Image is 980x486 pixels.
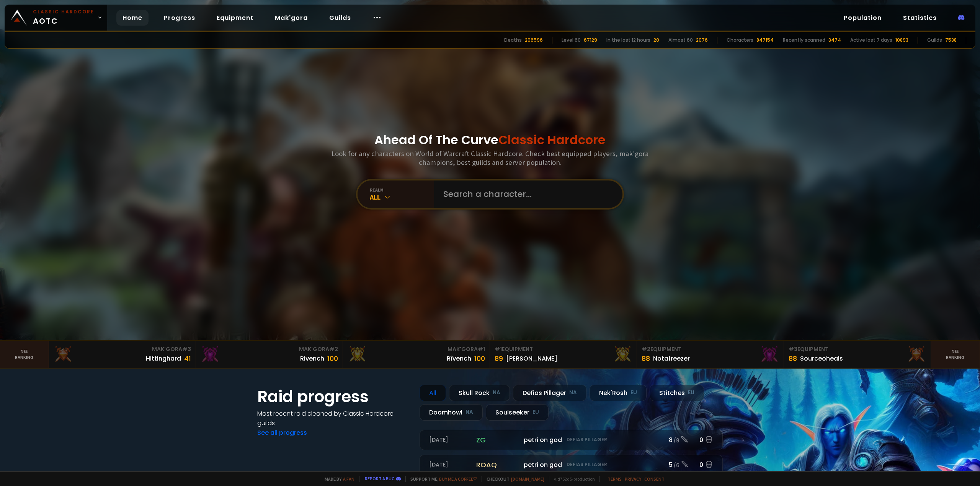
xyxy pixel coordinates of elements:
div: Level 60 [562,37,581,44]
a: Terms [608,476,622,482]
div: Almost 60 [668,37,693,44]
a: Mak'Gora#3Hittinghard41 [49,341,196,368]
a: [DATE]roaqpetri on godDefias Pillager5 /60 [420,455,723,475]
span: AOTC [33,8,94,27]
input: Search a character... [439,180,613,208]
div: 2076 [696,37,708,44]
a: See all progress [257,428,307,437]
a: Consent [644,476,665,482]
span: # 2 [642,345,650,353]
span: Checkout [482,476,544,482]
span: # 3 [789,345,797,353]
div: Sourceoheals [800,354,843,363]
div: Nek'Rosh [590,385,647,401]
h1: Raid progress [257,385,410,409]
div: Active last 7 days [850,37,892,44]
a: #3Equipment88Sourceoheals [784,341,931,368]
a: [DATE]zgpetri on godDefias Pillager8 /90 [420,430,723,450]
div: Skull Rock [449,385,510,401]
a: Home [116,10,149,26]
div: Mak'Gora [54,345,191,353]
span: # 2 [329,345,338,353]
div: Guilds [927,37,942,44]
a: #2Equipment88Notafreezer [637,341,784,368]
div: Hittinghard [146,354,181,363]
div: Rivench [300,354,324,363]
div: In the last 12 hours [606,37,650,44]
a: Progress [158,10,201,26]
a: #1Equipment89[PERSON_NAME] [490,341,637,368]
div: Doomhowl [420,404,483,421]
div: Equipment [642,345,779,353]
a: Seeranking [931,341,980,368]
small: NA [493,389,500,397]
span: # 3 [182,345,191,353]
div: Defias Pillager [513,385,586,401]
a: Classic HardcoreAOTC [5,5,107,31]
small: EU [630,389,637,397]
div: Stitches [650,385,704,401]
div: [PERSON_NAME] [506,354,557,363]
div: Notafreezer [653,354,690,363]
a: Guilds [323,10,357,26]
a: Mak'gora [269,10,314,26]
h3: Look for any characters on World of Warcraft Classic Hardcore. Check best equipped players, mak'g... [328,149,652,167]
div: Mak'Gora [348,345,485,353]
small: Classic Hardcore [33,8,94,15]
span: Support me, [405,476,477,482]
a: [DOMAIN_NAME] [511,476,544,482]
div: 10893 [895,37,908,44]
div: Rîvench [447,354,471,363]
div: 88 [642,353,650,364]
div: Characters [727,37,753,44]
a: Equipment [211,10,260,26]
div: 100 [327,353,338,364]
h1: Ahead Of The Curve [374,131,606,149]
div: 20 [653,37,659,44]
div: Equipment [789,345,926,353]
span: Classic Hardcore [498,131,606,148]
span: # 1 [495,345,502,353]
div: 3474 [828,37,841,44]
div: Mak'Gora [201,345,338,353]
div: 67129 [584,37,597,44]
div: 100 [474,353,485,364]
small: NA [569,389,577,397]
small: EU [688,389,694,397]
a: Statistics [897,10,943,26]
span: Made by [320,476,354,482]
a: Privacy [625,476,641,482]
div: Recently scanned [783,37,825,44]
span: # 1 [478,345,485,353]
div: All [370,193,434,202]
a: Buy me a coffee [439,476,477,482]
a: Report a bug [365,476,395,481]
a: Population [838,10,888,26]
div: 847154 [756,37,774,44]
div: 7538 [945,37,957,44]
a: Mak'Gora#2Rivench100 [196,341,343,368]
div: realm [370,187,434,193]
span: v. d752d5 - production [549,476,595,482]
div: 88 [789,353,797,364]
div: Soulseeker [486,404,549,421]
div: Deaths [504,37,522,44]
h4: Most recent raid cleaned by Classic Hardcore guilds [257,409,410,428]
small: NA [465,408,473,416]
small: EU [532,408,539,416]
a: Mak'Gora#1Rîvench100 [343,341,490,368]
div: 41 [184,353,191,364]
div: All [420,385,446,401]
a: a fan [343,476,354,482]
div: Equipment [495,345,632,353]
div: 89 [495,353,503,364]
div: 206596 [525,37,543,44]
